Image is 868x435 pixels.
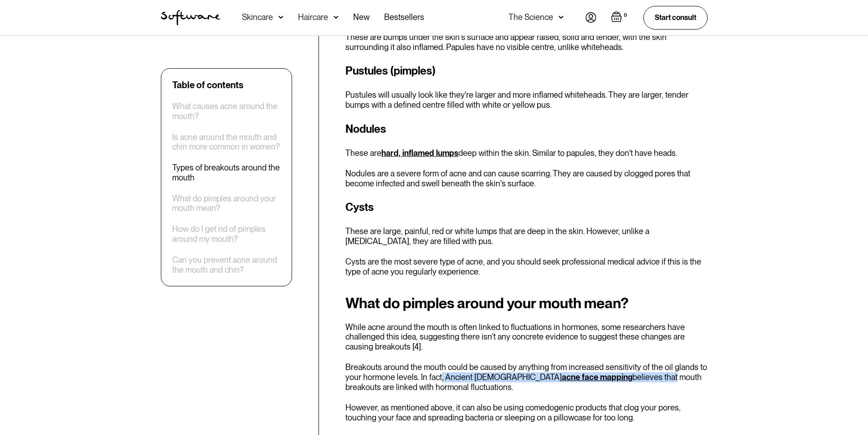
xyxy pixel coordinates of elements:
[298,13,328,22] div: Haircare
[345,226,708,246] p: These are large, painful, red or white lumps that are deep in the skin. However, unlike a [MEDICA...
[643,6,708,29] a: Start consult
[172,163,281,182] a: Types of breakouts around the mouth
[345,403,708,422] p: However, as mentioned above, it can also be using comedogenic products that clog your pores, touc...
[172,132,281,152] a: Is acne around the mouth and chin more common in women?
[172,255,281,275] a: Can you prevent acne around the mouth and chin?
[345,322,708,352] p: While acne around the mouth is often linked to fluctuations in hormones, some researchers have ch...
[345,199,708,215] h3: Cysts
[278,13,283,22] img: arrow down
[345,32,708,52] p: These are bumps under the skin's surface and appear raised, solid and tender, with the skin surro...
[172,224,281,244] a: How do I get rid of pimples around my mouth?
[345,121,708,137] h3: Nodules
[345,257,708,276] p: Cysts are the most severe type of acne, and you should seek professional medical advice if this i...
[161,10,220,25] a: home
[381,148,458,158] a: hard, inflamed lumps
[622,11,629,20] div: 0
[334,13,339,22] img: arrow down
[345,63,708,79] h3: Pustules (pimples)
[611,11,629,24] a: Open empty cart
[161,10,220,25] img: Software Logo
[172,194,281,213] a: What do pimples around your mouth mean?
[345,148,708,158] p: These are deep within the skin. Similar to papules, they don't have heads.
[345,295,708,311] h2: What do pimples around your mouth mean?
[345,169,708,188] p: Nodules are a severe form of acne and can cause scarring. They are caused by clogged pores that b...
[242,13,273,22] div: Skincare
[345,90,708,110] p: Pustules will usually look like they're larger and more inflamed whiteheads. They are larger, ten...
[562,372,632,382] a: acne face mapping
[345,362,708,392] p: Breakouts around the mouth could be caused by anything from increased sensitivity of the oil glan...
[559,13,564,22] img: arrow down
[172,101,281,121] a: What causes acne around the mouth?
[172,80,243,90] div: Table of contents
[508,13,553,22] div: The Science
